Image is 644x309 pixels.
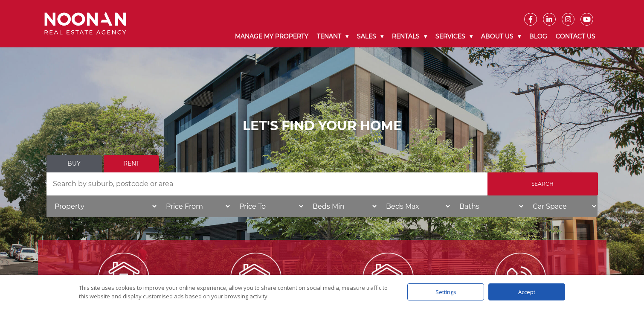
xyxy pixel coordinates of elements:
a: Blog [525,26,551,47]
img: Manage my Property [98,253,149,304]
img: ICONS [495,253,546,304]
a: Buy [46,155,102,172]
a: Rentals [388,26,431,47]
div: Settings [407,283,484,300]
h1: LET'S FIND YOUR HOME [46,118,598,134]
a: About Us [477,26,525,47]
div: This site uses cookies to improve your online experience, allow you to share content on social me... [79,283,390,300]
img: Lease my property [230,253,281,304]
a: Services [431,26,477,47]
a: Manage My Property [231,26,313,47]
a: Rent [104,155,159,172]
input: Search by suburb, postcode or area [46,172,487,195]
input: Search [487,172,598,195]
a: Contact Us [551,26,600,47]
img: Noonan Real Estate Agency [44,12,126,35]
a: Sales [353,26,388,47]
img: Sell my property [363,253,414,304]
a: Tenant [313,26,353,47]
div: Accept [488,283,565,300]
